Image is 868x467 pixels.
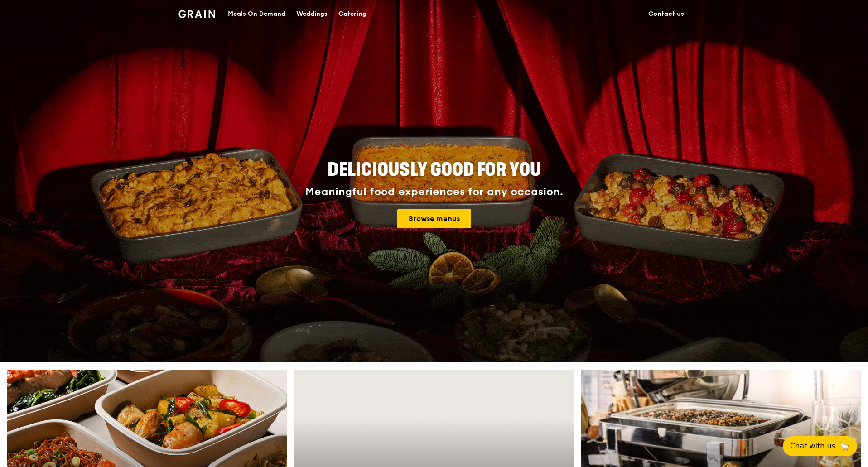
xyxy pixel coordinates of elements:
[291,0,333,28] a: Weddings
[783,436,857,456] button: Chat with us🦙
[338,0,366,28] div: Catering
[178,10,215,18] img: Grain
[839,441,850,452] span: 🦙
[328,159,541,181] span: Deliciously good for you
[333,0,372,28] a: Catering
[228,0,285,28] div: Meals On Demand
[397,209,471,228] a: Browse menus
[643,0,690,28] a: Contact us
[271,186,597,198] div: Meaningful food experiences for any occasion.
[296,0,328,28] div: Weddings
[790,441,835,452] span: Chat with us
